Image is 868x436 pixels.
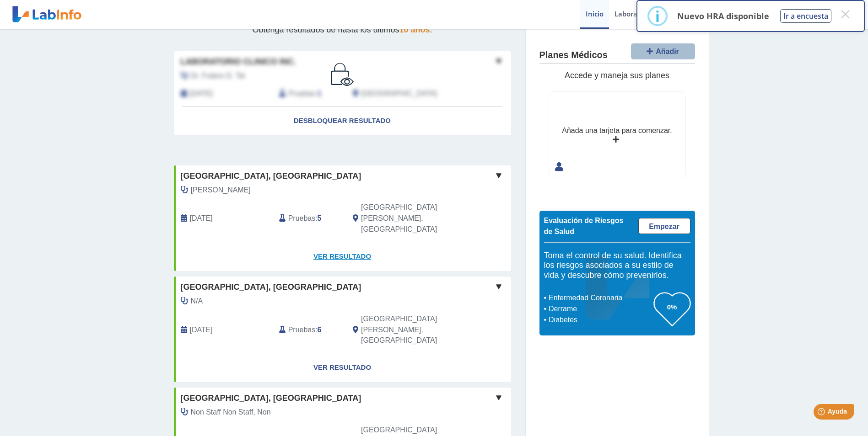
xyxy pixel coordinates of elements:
a: Ver Resultado [174,353,511,382]
span: Pruebas [288,324,315,335]
span: San Sebastián [361,88,437,99]
h5: Toma el control de su salud. Identifica los riesgos asociados a su estilo de vida y descubre cómo... [544,251,690,281]
b: 1 [318,90,322,97]
div: : [272,88,346,99]
div: : [272,314,346,346]
button: Añadir [631,43,695,59]
h4: Planes Médicos [539,50,608,61]
b: 6 [318,326,322,334]
div: : [272,202,346,235]
div: Añada una tarjeta para comenzar. [562,125,672,136]
h3: 0% [654,301,690,313]
li: Diabetes [546,314,654,325]
span: [GEOGRAPHIC_DATA], [GEOGRAPHIC_DATA] [181,170,361,182]
span: [GEOGRAPHIC_DATA], [GEOGRAPHIC_DATA] [181,392,361,404]
span: Desbloquear resultado [294,117,391,124]
p: Nuevo HRA disponible [677,11,769,21]
span: 2025-09-17 [190,213,213,224]
span: 2025-01-07 [190,324,213,335]
span: Torres, Esther [191,185,251,196]
span: Thu Sep 18 2025 19:00:34 GMT-0400 (GMT-04:00) [190,88,213,99]
button: Ir a encuesta [780,9,831,23]
span: Añadir [656,48,679,55]
li: Derrame [546,303,654,314]
span: Accede y maneja sus planes [565,71,669,80]
b: 5 [318,214,322,222]
a: Ver Resultado [174,242,511,271]
a: Empezar [638,218,690,234]
span: Empezar [649,223,679,230]
li: Enfermedad Coronaria [546,292,654,303]
div: i [655,8,660,24]
span: Obtenga resultados de hasta los últimos . [252,25,432,34]
span: Evaluación de Riesgos de Salud [544,217,624,235]
span: [GEOGRAPHIC_DATA], [GEOGRAPHIC_DATA] [181,281,361,293]
iframe: Help widget launcher [787,400,858,426]
span: San Juan, PR [361,202,462,235]
span: 10 años [399,25,430,34]
span: Non Staff Non Staff, Non [191,407,271,418]
span: Laboratorio Clinico Inc. [181,56,296,68]
button: Close this dialog [837,6,853,22]
span: N/A [191,296,203,307]
span: Pruebas [288,88,315,99]
span: Pruebas [288,213,315,224]
span: San Juan, PR [361,314,462,346]
span: Dr. Fulano D. Tal [191,70,245,81]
